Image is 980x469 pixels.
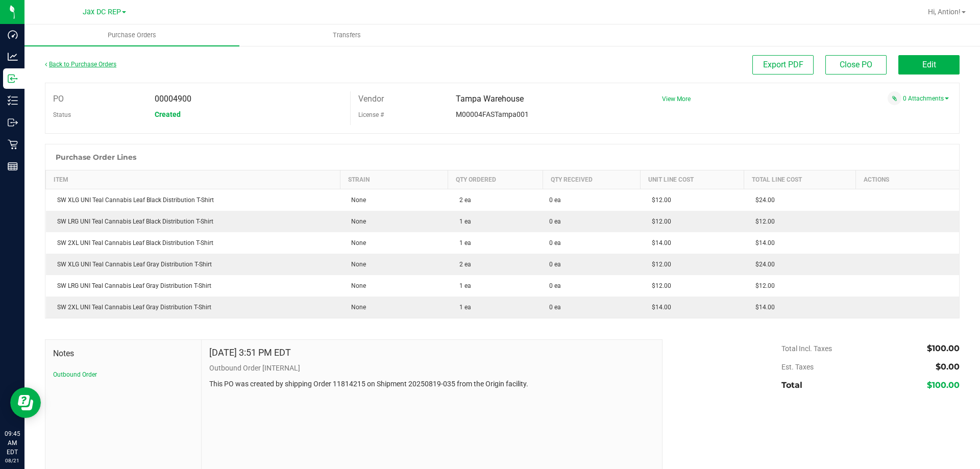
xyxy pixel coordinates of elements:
[52,238,334,248] div: SW 2XL UNI Teal Cannabis Leaf Black Distribution T-Shirt
[319,31,375,40] span: Transfers
[647,282,671,289] span: $12.00
[209,348,291,358] h4: [DATE] 3:51 PM EDT
[549,217,561,226] span: 0 ea
[346,196,366,204] span: None
[53,370,97,379] button: Outbound Order
[346,261,366,268] span: None
[781,380,802,390] span: Total
[8,117,18,128] inline-svg: Outbound
[750,304,775,311] span: $14.00
[5,457,20,464] p: 08/21
[549,195,561,205] span: 0 ea
[52,195,334,205] div: SW XLG UNI Teal Cannabis Leaf Black Distribution T-Shirt
[209,379,654,389] p: This PO was created by shipping Order 11814215 on Shipment 20250819-035 from the Origin facility.
[641,170,744,189] th: Unit Line Cost
[752,55,814,75] button: Export PDF
[781,344,832,353] span: Total Incl. Taxes
[209,363,654,374] p: Outbound Order [INTERNAL]
[647,261,671,268] span: $12.00
[52,217,334,226] div: SW LRG UNI Teal Cannabis Leaf Black Distribution T-Shirt
[927,343,960,353] span: $100.00
[83,8,121,16] span: Jax DC REP
[94,31,170,40] span: Purchase Orders
[750,261,775,268] span: $24.00
[750,196,775,204] span: $24.00
[239,24,454,46] a: Transfers
[346,239,366,246] span: None
[454,196,471,204] span: 2 ea
[52,281,334,290] div: SW LRG UNI Teal Cannabis Leaf Gray Distribution T-Shirt
[549,303,561,312] span: 0 ea
[454,282,471,289] span: 1 ea
[8,30,18,40] inline-svg: Dashboard
[346,218,366,225] span: None
[53,91,64,107] label: PO
[647,196,671,204] span: $12.00
[52,260,334,269] div: SW XLG UNI Teal Cannabis Leaf Gray Distribution T-Shirt
[8,139,18,150] inline-svg: Retail
[855,170,959,189] th: Actions
[456,94,524,104] span: Tampa Warehouse
[358,107,384,122] label: License #
[5,429,20,457] p: 09:45 AM EDT
[662,95,691,103] a: View More
[358,91,384,107] label: Vendor
[155,110,181,118] span: Created
[454,261,471,268] span: 2 ea
[647,218,671,225] span: $12.00
[744,170,855,189] th: Total Line Cost
[346,304,366,311] span: None
[454,218,471,225] span: 1 ea
[898,55,960,75] button: Edit
[840,60,872,69] span: Close PO
[448,170,543,189] th: Qty Ordered
[56,153,136,161] h1: Purchase Order Lines
[45,61,116,68] a: Back to Purchase Orders
[825,55,887,75] button: Close PO
[781,363,814,371] span: Est. Taxes
[52,303,334,312] div: SW 2XL UNI Teal Cannabis Leaf Gray Distribution T-Shirt
[647,304,671,311] span: $14.00
[936,362,960,372] span: $0.00
[454,239,471,246] span: 1 ea
[549,281,561,290] span: 0 ea
[543,170,641,189] th: Qty Received
[454,304,471,311] span: 1 ea
[8,52,18,62] inline-svg: Analytics
[549,260,561,269] span: 0 ea
[456,110,529,118] span: M00004FASTampa001
[8,95,18,106] inline-svg: Inventory
[53,348,193,360] span: Notes
[647,239,671,246] span: $14.00
[8,73,18,84] inline-svg: Inbound
[888,91,901,105] span: Attach a document
[549,238,561,248] span: 0 ea
[155,94,191,104] span: 00004900
[24,24,239,46] a: Purchase Orders
[928,8,961,16] span: Hi, Antion!
[903,95,949,102] a: 0 Attachments
[922,60,936,69] span: Edit
[340,170,448,189] th: Strain
[346,282,366,289] span: None
[8,161,18,171] inline-svg: Reports
[750,239,775,246] span: $14.00
[46,170,340,189] th: Item
[10,387,41,418] iframe: Resource center
[927,380,960,390] span: $100.00
[763,60,803,69] span: Export PDF
[53,107,71,122] label: Status
[750,282,775,289] span: $12.00
[750,218,775,225] span: $12.00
